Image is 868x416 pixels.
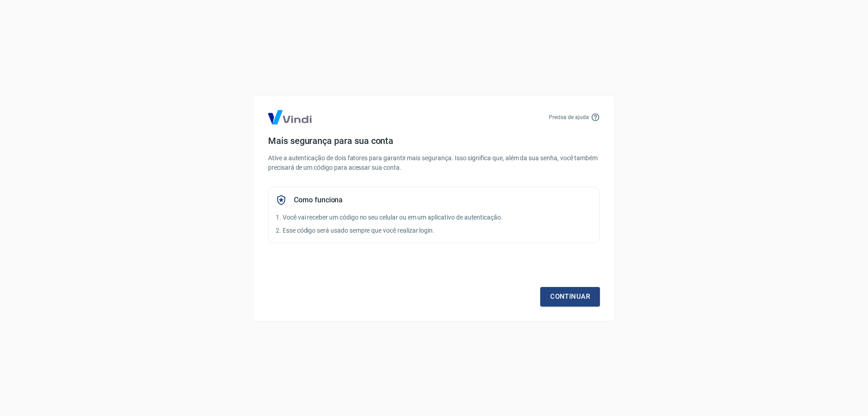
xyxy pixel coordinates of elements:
h4: Mais segurança para sua conta [268,135,600,146]
a: Continuar [540,287,600,306]
p: 1. Você vai receber um código no seu celular ou em um aplicativo de autenticação. [276,213,592,222]
p: Precisa de ajuda [549,113,589,121]
img: Logo Vind [268,110,311,124]
p: Ative a autenticação de dois fatores para garantir mais segurança. Isso significa que, além da su... [268,153,600,172]
h5: Como funciona [294,196,343,205]
p: 2. Esse código será usado sempre que você realizar login. [276,226,592,235]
